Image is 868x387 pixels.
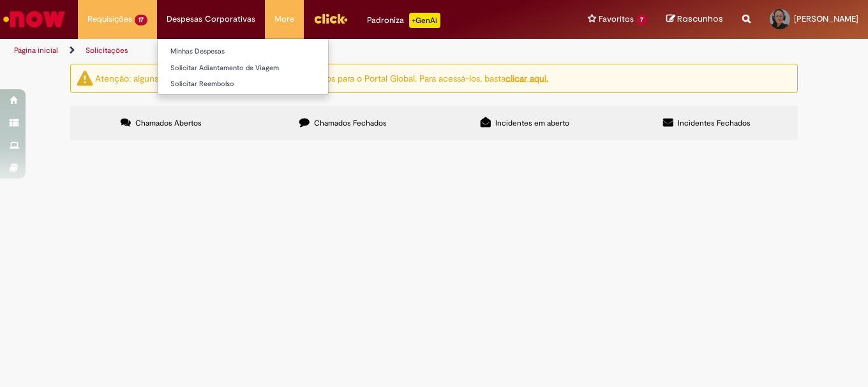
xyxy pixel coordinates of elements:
span: Requisições [87,13,132,26]
ul: Despesas Corporativas [157,38,329,95]
span: Incidentes em aberto [495,118,569,128]
ul: Trilhas de página [10,39,569,62]
div: Padroniza [367,13,440,28]
span: More [274,13,294,26]
span: Despesas Corporativas [167,13,255,26]
span: Favoritos [599,13,634,26]
a: Rascunhos [666,13,723,26]
img: ServiceNow [1,6,67,32]
span: Chamados Fechados [314,118,387,128]
a: Solicitar Reembolso [158,77,328,91]
span: 17 [135,15,147,26]
ng-bind-html: Atenção: alguns chamados relacionados a T.I foram migrados para o Portal Global. Para acessá-los,... [95,72,548,84]
span: Rascunhos [677,13,723,25]
span: Incidentes Fechados [678,118,751,128]
a: clicar aqui. [505,72,548,84]
span: Chamados Abertos [135,118,202,128]
span: [PERSON_NAME] [794,13,858,24]
a: Solicitar Adiantamento de Viagem [158,61,328,75]
a: Página inicial [14,45,58,55]
span: 7 [636,15,647,26]
img: click_logo_yellow_360x200.png [313,9,348,28]
a: Solicitações [86,45,128,55]
p: +GenAi [409,13,440,28]
a: Minhas Despesas [158,45,328,59]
